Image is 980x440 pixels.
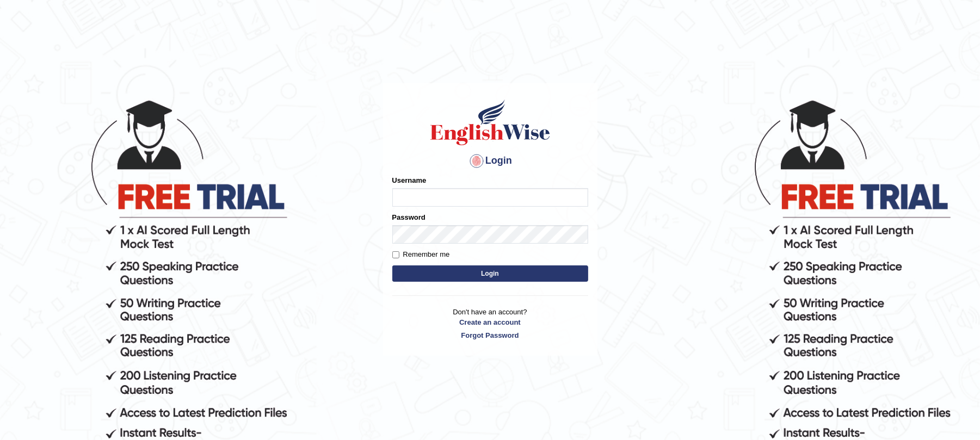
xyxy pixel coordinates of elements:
[392,317,588,327] a: Create an account
[392,212,426,222] label: Password
[428,98,552,147] img: Logo of English Wise sign in for intelligent practice with AI
[392,175,427,185] label: Username
[392,265,588,282] button: Login
[392,307,588,340] p: Don't have an account?
[392,251,399,258] input: Remember me
[392,249,450,260] label: Remember me
[392,330,588,340] a: Forgot Password
[392,152,588,170] h4: Login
